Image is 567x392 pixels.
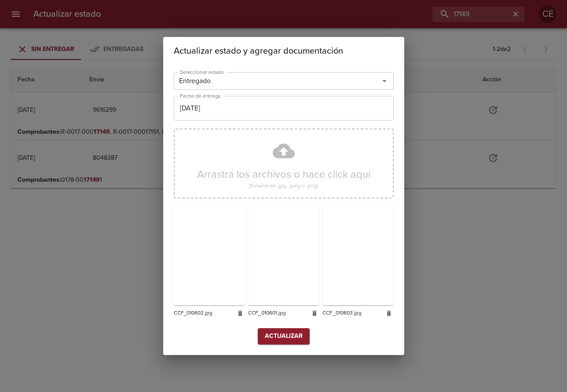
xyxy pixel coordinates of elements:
span: CCF_010602.jpg [174,309,231,318]
button: Actualizar [258,328,310,344]
h2: Actualizar estado y agregar documentación [174,44,394,58]
span: Actualizar [265,331,303,342]
span: CCF_010603.jpg [322,309,380,318]
button: Abrir [378,75,391,87]
span: CCF_010601.jpg [248,309,306,318]
div: Arrastrá los archivos o hace click aquí(Solamente .jpg, .jpeg o .png) [174,128,394,198]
